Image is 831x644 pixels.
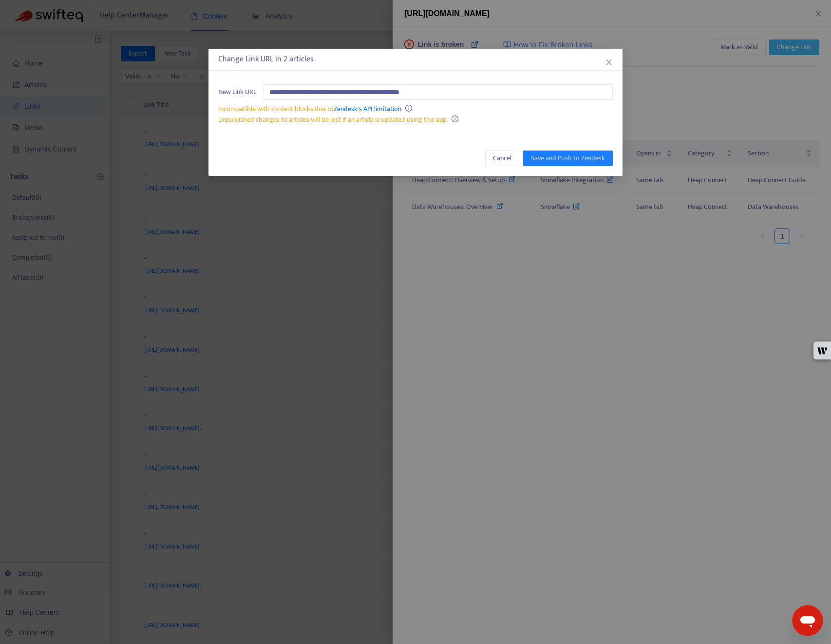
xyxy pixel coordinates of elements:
button: Cancel [485,151,519,166]
span: Unpublished changes to articles will be lost if an article is updated using this app. [218,114,448,125]
span: New Link URL [218,87,256,97]
span: close [605,58,613,66]
span: info-circle [452,115,458,122]
button: Close [604,57,614,68]
span: info-circle [405,105,412,112]
span: Incompatible with content blocks due to [218,103,401,114]
a: Zendesk's API limitation [334,103,401,114]
div: Change Link URL in 2 articles [218,54,613,65]
iframe: Button to launch messaging window [792,605,823,636]
span: Cancel [493,153,511,164]
button: Save and Push to Zendesk [523,151,613,166]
